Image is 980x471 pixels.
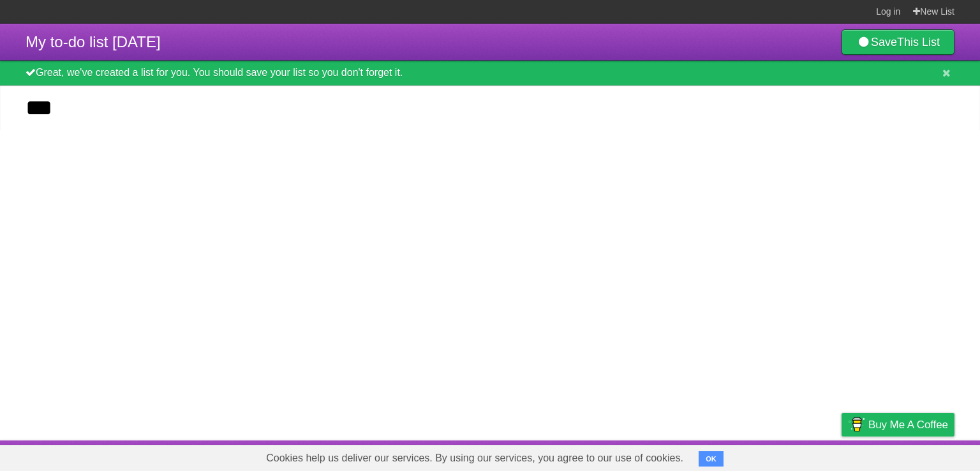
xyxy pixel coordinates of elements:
[897,36,940,49] b: This List
[868,414,948,436] span: Buy me a coffee
[253,445,696,471] span: Cookies help us deliver our services. By using our services, you agree to our use of cookies.
[699,451,724,467] button: OK
[714,444,766,468] a: Developers
[26,33,161,50] span: My to-do list [DATE]
[842,29,954,55] a: SaveThis List
[672,444,699,468] a: About
[825,444,858,468] a: Privacy
[842,413,954,437] a: Buy me a coffee
[848,414,865,435] img: Buy me a coffee
[782,444,810,468] a: Terms
[874,444,954,468] a: Suggest a feature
